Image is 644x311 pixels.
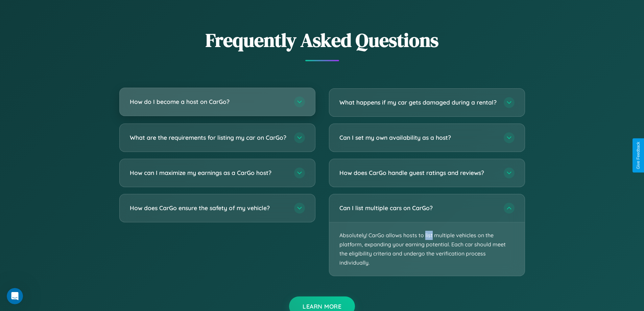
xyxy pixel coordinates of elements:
[636,142,641,169] div: Give Feedback
[119,27,525,53] h2: Frequently Asked Questions
[130,204,287,212] h3: How does CarGo ensure the safety of my vehicle?
[329,222,525,276] p: Absolutely! CarGo allows hosts to list multiple vehicles on the platform, expanding your earning ...
[130,133,287,142] h3: What are the requirements for listing my car on CarGo?
[339,169,497,177] h3: How does CarGo handle guest ratings and reviews?
[339,98,497,107] h3: What happens if my car gets damaged during a rental?
[7,288,23,304] iframe: Intercom live chat
[130,97,287,106] h3: How do I become a host on CarGo?
[339,133,497,142] h3: Can I set my own availability as a host?
[339,204,497,212] h3: Can I list multiple cars on CarGo?
[130,169,287,177] h3: How can I maximize my earnings as a CarGo host?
